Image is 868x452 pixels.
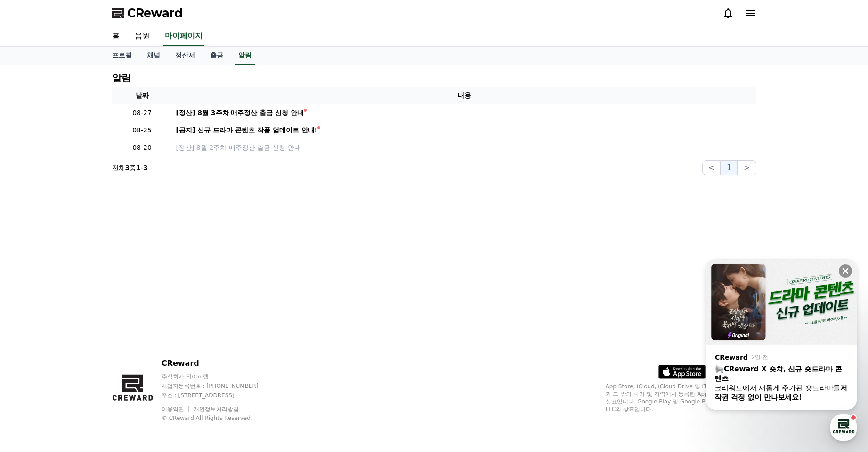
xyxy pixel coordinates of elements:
[176,125,753,135] a: [공지] 신규 드라마 콘텐츠 작품 업데이트 안내!
[112,6,183,21] a: CReward
[143,164,148,172] strong: 3
[702,160,721,175] button: <
[62,299,122,322] a: 대화
[3,299,62,322] a: 홈
[176,125,317,135] div: [공지] 신규 드라마 콘텐츠 작품 업데이트 안내!
[162,406,191,412] a: 이용약관
[162,373,276,380] p: 주식회사 와이피랩
[105,47,139,65] a: 프로필
[125,164,130,172] strong: 3
[162,358,276,369] p: CReward
[176,108,304,118] div: [정산] 8월 3주차 매주정산 출금 신청 안내
[194,406,239,412] a: 개인정보처리방침
[203,47,231,65] a: 출금
[116,143,169,153] p: 08-20
[606,383,756,413] p: App Store, iCloud, iCloud Drive 및 iTunes Store는 미국과 그 밖의 나라 및 지역에서 등록된 Apple Inc.의 서비스 상표입니다. Goo...
[116,108,169,118] p: 08-27
[168,47,203,65] a: 정산서
[721,160,738,175] button: 1
[172,87,756,104] th: 내용
[163,26,204,46] a: 마이페이지
[139,47,168,65] a: 채널
[112,87,172,104] th: 날짜
[146,313,157,321] span: 설정
[112,73,131,83] h4: 알림
[127,26,157,46] a: 음원
[176,108,753,118] a: [정산] 8월 3주차 매주정산 출금 신청 안내
[122,299,181,322] a: 설정
[235,47,255,65] a: 알림
[738,160,756,175] button: >
[162,392,276,399] p: 주소 : [STREET_ADDRESS]
[30,313,35,321] span: 홈
[162,382,276,390] p: 사업자등록번호 : [PHONE_NUMBER]
[127,6,183,21] span: CReward
[112,163,148,173] p: 전체 중 -
[136,164,141,172] strong: 1
[162,414,276,422] p: © CReward All Rights Reserved.
[116,125,169,135] p: 08-25
[105,26,127,46] a: 홈
[176,143,753,153] a: [정산] 8월 2주차 매주정산 출금 신청 안내
[86,313,97,321] span: 대화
